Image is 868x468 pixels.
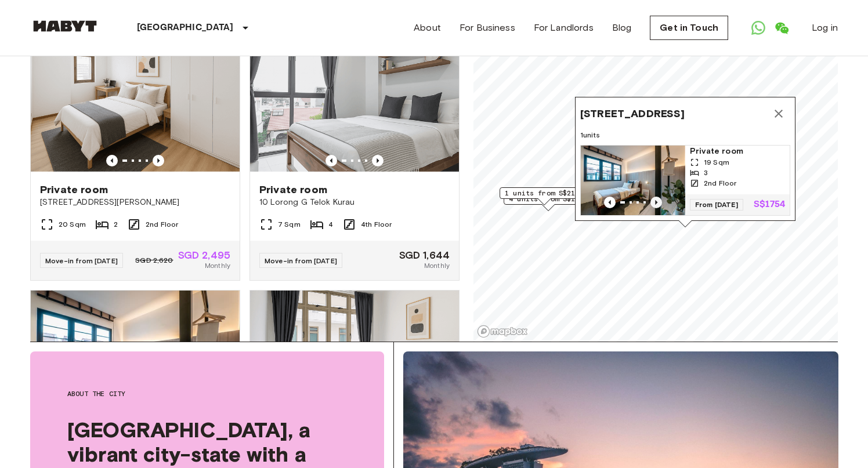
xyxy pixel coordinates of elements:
[259,197,450,208] span: 10 Lorong G Telok Kurau
[249,34,460,281] a: Marketing picture of unit SG-01-029-005-02Previous imagePrevious imagePrivate room10 Lorong G Tel...
[31,291,240,430] img: Marketing picture of unit SG-01-027-006-02
[146,219,178,230] span: 2nd Floor
[30,20,100,32] img: Habyt
[372,155,384,166] button: Previous image
[153,155,164,166] button: Previous image
[650,16,728,40] a: Get in Touch
[135,255,173,266] span: SGD 2,620
[45,256,118,265] span: Move-in from [DATE]
[259,183,327,197] span: Private room
[106,155,118,166] button: Previous image
[460,21,515,35] a: For Business
[754,200,785,209] p: S$1754
[704,157,729,168] span: 19 Sqm
[500,187,589,205] div: Map marker
[477,325,528,338] a: Mapbox logo
[414,21,441,35] a: About
[581,146,685,215] img: Marketing picture of unit SG-01-027-006-02
[114,219,118,230] span: 2
[704,178,736,188] span: 2nd Floor
[812,21,838,35] a: Log in
[250,291,459,430] img: Marketing picture of unit SG-01-001-001-04
[704,168,708,178] span: 3
[67,389,347,399] span: About the city
[747,16,770,39] a: Open WhatsApp
[137,21,234,35] p: [GEOGRAPHIC_DATA]
[575,97,795,227] div: Map marker
[361,219,392,230] span: 4th Floor
[690,199,743,211] span: From [DATE]
[59,219,86,230] span: 20 Sqm
[30,34,240,281] a: Marketing picture of unit SG-01-001-006-01Previous imagePrevious imagePrivate room[STREET_ADDRESS...
[604,197,616,208] button: Previous image
[178,250,230,260] span: SGD 2,495
[40,197,230,208] span: [STREET_ADDRESS][PERSON_NAME]
[690,146,785,157] span: Private room
[424,260,450,271] span: Monthly
[250,34,459,173] img: Marketing picture of unit SG-01-029-005-02
[612,21,632,35] a: Blog
[505,188,584,198] span: 1 units from S$2104
[325,155,337,166] button: Previous image
[265,256,337,265] span: Move-in from [DATE]
[650,197,662,208] button: Previous image
[534,21,594,35] a: For Landlords
[205,260,230,271] span: Monthly
[399,250,450,260] span: SGD 1,644
[770,16,793,39] a: Open WeChat
[40,183,108,197] span: Private room
[328,219,333,230] span: 4
[580,107,685,121] span: [STREET_ADDRESS]
[31,34,240,173] img: Marketing picture of unit SG-01-001-006-01
[580,145,790,216] a: Marketing picture of unit SG-01-027-006-02Previous imagePrevious imagePrivate room19 Sqm32nd Floo...
[580,130,790,140] span: 1 units
[278,219,301,230] span: 7 Sqm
